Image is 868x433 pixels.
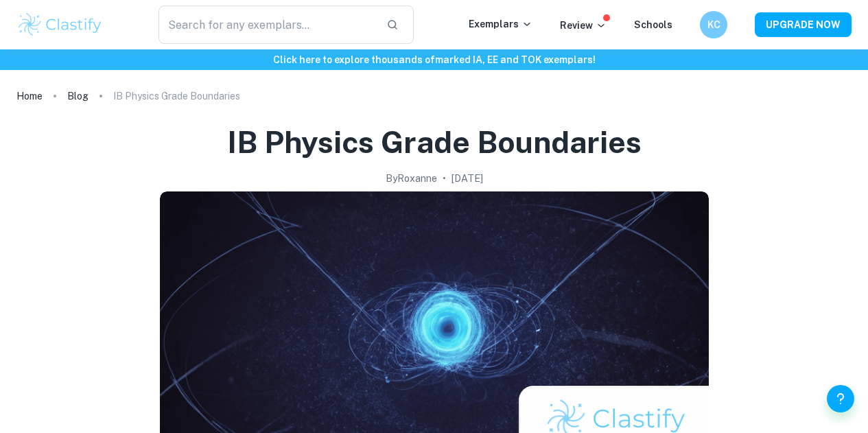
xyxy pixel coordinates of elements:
[634,19,672,30] a: Schools
[755,12,852,37] button: UPGRADE NOW
[3,52,865,67] h6: Click here to explore thousands of marked IA, EE and TOK exemplars !
[159,5,375,44] input: Search for any exemplars...
[67,86,89,106] a: Blog
[113,89,240,104] p: IB Physics Grade Boundaries
[827,385,854,412] button: Help and Feedback
[227,122,642,163] h1: IB Physics Grade Boundaries
[443,171,446,186] p: •
[706,17,722,32] h6: KC
[16,11,104,38] img: Clastify logo
[451,171,483,186] h2: [DATE]
[700,11,727,38] button: KC
[560,18,607,33] p: Review
[469,16,532,32] p: Exemplars
[16,86,43,106] a: Home
[386,171,437,186] h2: By Roxanne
